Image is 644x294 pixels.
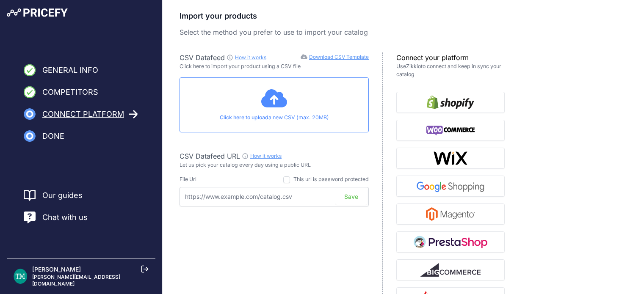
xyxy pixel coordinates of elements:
[32,265,149,274] p: [PERSON_NAME]
[235,54,266,60] a: How it works
[427,96,474,109] img: Shopify
[396,52,505,63] p: Connect your platform
[180,10,505,22] p: Import your products
[42,212,88,223] span: Chat with us
[32,274,149,287] p: [PERSON_NAME][EMAIL_ADDRESS][DOMAIN_NAME]
[335,189,367,205] button: Save
[42,130,64,142] span: Done
[250,153,282,159] a: How it works
[426,124,475,137] img: WooCommerce
[396,63,505,78] p: Use to connect and keep in sync your catalog
[180,27,505,37] p: Select the method you prefer to use to import your catalog
[42,190,83,201] a: Our guides
[180,63,369,71] p: Click here to import your product using a CSV file
[293,176,369,184] div: This url is password protected
[42,64,98,76] span: General Info
[187,114,362,122] p: a new CSV (max. 20MB)
[420,263,481,277] img: BigCommerce
[180,152,240,160] span: CSV Datafeed URL
[433,151,468,165] img: Wix
[414,179,487,193] img: Google Shopping
[7,8,68,17] img: Pricefy Logo
[180,187,369,206] input: https://www.example.com/catalog.csv
[406,63,421,69] a: Zikkio
[24,212,88,223] a: Chat with us
[414,235,487,249] img: PrestaShop
[180,53,225,62] span: CSV Datafeed
[220,114,268,121] span: Click here to upload
[180,161,369,169] p: Let us pick your catalog every day using a public URL
[42,86,98,98] span: Competitors
[426,207,475,221] img: Magento 2
[180,176,196,184] div: File Url
[42,108,124,120] span: Connect Platform
[309,54,369,60] a: Download CSV Template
